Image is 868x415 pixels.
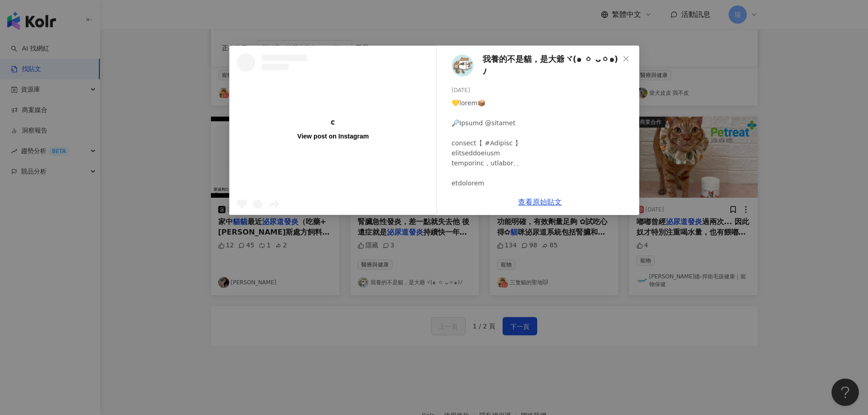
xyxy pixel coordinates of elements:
[297,132,369,140] div: View post on Instagram
[452,86,632,95] div: [DATE]
[622,55,630,62] span: close
[452,55,473,77] img: KOL Avatar
[230,46,437,215] a: View post on Instagram
[452,53,619,79] a: KOL Avatar我養的不是貓，是大爺ヾ(๑ ㆁ ᴗㆁ๑)ﾉ
[518,198,562,206] a: 查看原始貼文
[617,50,635,68] button: Close
[483,53,619,79] span: 我養的不是貓，是大爺ヾ(๑ ㆁ ᴗㆁ๑)ﾉ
